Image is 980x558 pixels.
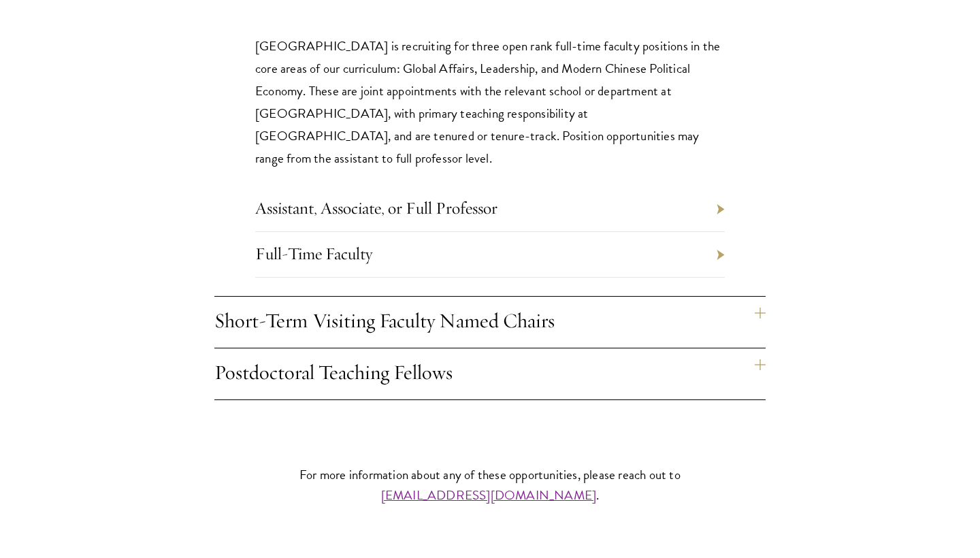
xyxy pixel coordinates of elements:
[214,348,766,399] h4: Postdoctoral Teaching Fellows
[214,297,766,348] h4: Short-Term Visiting Faculty Named Chairs
[381,485,597,505] a: [EMAIL_ADDRESS][DOMAIN_NAME]
[255,197,497,218] a: Assistant, Associate, or Full Professor
[255,35,725,169] p: [GEOGRAPHIC_DATA] is recruiting for three open rank full-time faculty positions in the core areas...
[122,465,857,504] p: For more information about any of these opportunities, please reach out to .
[255,243,372,264] a: Full-Time Faculty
